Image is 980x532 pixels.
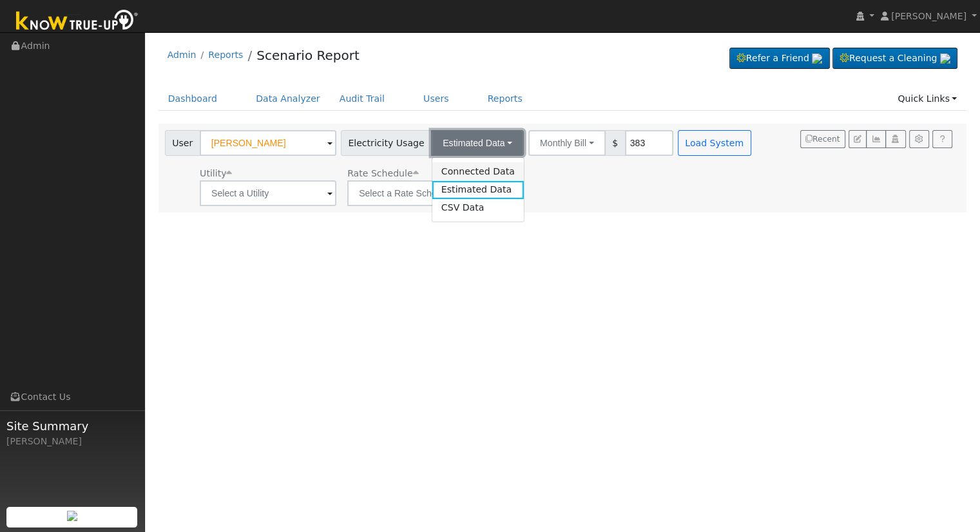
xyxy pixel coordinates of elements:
img: retrieve [940,53,950,64]
button: Load System [678,130,751,156]
a: Data Analyzer [246,87,330,111]
a: Request a Cleaning [832,48,957,70]
span: $ [605,130,626,156]
a: Refer a Friend [729,48,830,70]
span: User [165,130,200,156]
input: Select a Rate Schedule [347,180,484,206]
div: [PERSON_NAME] [6,435,138,448]
a: Dashboard [159,87,227,111]
a: Connected Data [432,162,524,180]
input: Select a User [200,130,336,156]
button: Settings [909,130,929,148]
div: Utility [200,167,336,180]
a: Reports [208,50,243,60]
input: Select a Utility [200,180,336,206]
a: Audit Trail [330,87,394,111]
a: Quick Links [888,87,966,111]
img: retrieve [67,511,77,521]
a: Help Link [932,130,952,148]
a: Users [414,87,459,111]
button: Edit User [849,130,867,148]
a: Scenario Report [256,48,360,63]
span: Alias: None [347,168,418,178]
button: Estimated Data [431,130,524,156]
a: CSV Data [432,199,524,217]
button: Monthly Bill [528,130,606,156]
a: Reports [478,87,532,111]
span: Site Summary [6,417,138,435]
button: Recent [800,130,845,148]
button: Login As [885,130,905,148]
span: [PERSON_NAME] [891,11,966,21]
img: retrieve [812,53,822,64]
img: Know True-Up [10,7,145,36]
a: Admin [168,50,197,60]
button: Multi-Series Graph [866,130,886,148]
span: Electricity Usage [341,130,432,156]
a: Estimated Data [432,181,524,199]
